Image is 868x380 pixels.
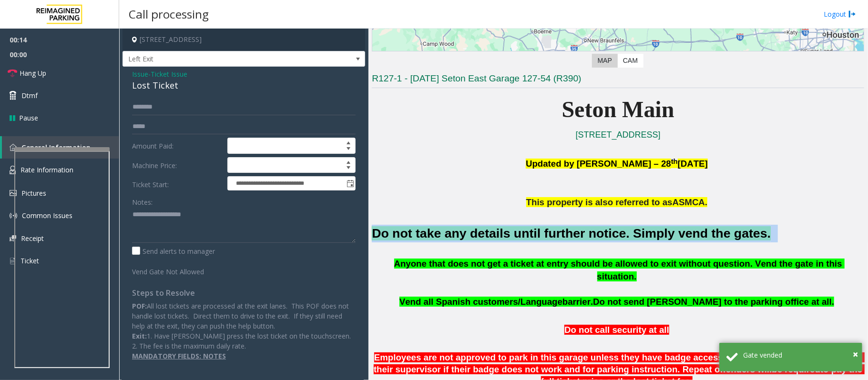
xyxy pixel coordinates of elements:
[617,54,643,68] label: CAM
[399,297,562,307] span: Vend all Spanish customers/Language
[671,158,678,165] span: th
[132,301,356,331] p: All lost tickets are processed at the exit lanes. This POF does not handle lost tickets. Direct t...
[853,347,858,361] button: Close
[394,259,845,281] span: Anyone that does not get a ticket at entry should be allowed to exit without question. Vend the g...
[10,235,16,241] img: 'icon'
[130,176,225,190] label: Ticket Start:
[342,165,355,173] span: Decrease value
[132,194,153,207] label: Notes:
[562,297,593,307] span: barrier.
[673,197,708,207] span: ASMCA.
[132,69,148,79] span: Issue
[824,9,856,19] a: Logout
[848,9,856,19] img: logout
[132,79,356,92] div: Lost Ticket
[10,166,16,174] img: 'icon'
[526,159,671,169] span: Updated by [PERSON_NAME] – 28
[130,138,225,154] label: Amount Paid:
[564,325,669,335] span: Do not call security at all
[21,90,38,100] span: Dtmf
[20,68,46,78] span: Hang Up
[592,54,618,68] label: Map
[576,130,661,140] a: [STREET_ADDRESS]
[562,97,674,122] span: Seton Main
[374,352,864,374] span: contact their supervisor if their badge does not work and for parking instruction. Repeat offende...
[124,2,214,26] h3: Call processing
[123,29,365,51] h4: [STREET_ADDRESS]
[123,51,317,67] span: Left Exit
[342,138,355,146] span: Increase value
[10,257,16,265] img: 'icon'
[10,212,17,220] img: 'icon'
[132,289,356,298] h4: Steps to Resolve
[374,352,725,362] span: Employees are not approved to park in this garage unless they have badge access.
[526,197,673,207] span: This property is also referred to as
[743,350,855,360] div: Gate vended
[593,297,834,307] span: Do not send [PERSON_NAME] to the parking office at all.
[372,72,864,88] h3: R127-1 - [DATE] Seton East Garage 127-54 (R390)
[342,158,355,165] span: Increase value
[10,190,17,196] img: 'icon'
[132,331,356,351] p: 1. Have [PERSON_NAME] press the lost ticket on the touchscreen. 2. The fee is the maximum daily r...
[151,69,187,79] span: Ticket Issue
[2,136,119,159] a: General Information
[10,144,17,151] img: 'icon'
[130,263,225,277] label: Vend Gate Not Allowed
[19,113,38,123] span: Pause
[132,301,147,310] b: POF:
[342,146,355,153] span: Decrease value
[21,143,91,152] span: General Information
[132,331,147,340] b: Exit:
[678,159,708,169] span: [DATE]
[130,157,225,173] label: Machine Price:
[132,246,215,256] label: Send alerts to manager
[853,348,858,360] span: ×
[148,70,187,79] span: -
[345,177,355,190] span: Toggle popup
[132,351,226,360] u: MANDATORY FIELDS: NOTES
[772,364,821,374] span: be required
[372,226,771,240] font: Do not take any details until further notice. Simply vend the gates.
